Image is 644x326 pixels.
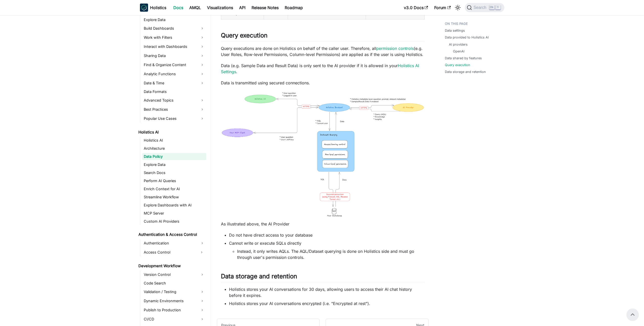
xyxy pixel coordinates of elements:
a: Holistics AI [142,137,206,144]
a: Popular Use Cases [142,114,206,123]
a: Analytic Functions [142,70,206,78]
a: permission controls [376,46,414,51]
a: API [236,4,248,12]
a: Holistics AI [137,129,206,136]
a: Code Search [142,280,206,287]
a: Data provided to Holistics AI [445,35,489,40]
a: Docs [170,4,186,12]
a: Search Docs [142,169,206,176]
a: Publish to Production [142,306,206,314]
a: Sharing Data [142,52,206,60]
span: Search [472,5,489,10]
a: Explore Data [142,16,206,23]
a: MCP Server [142,210,206,217]
button: Switch between dark and light mode (currently light mode) [454,4,462,12]
b: Holistics [150,5,166,11]
a: Custom AI Providers [142,218,206,225]
a: Release Notes [248,4,282,12]
a: Data Policy [142,153,206,160]
a: Data storage and retention [445,69,486,74]
a: Explore Dashboards with AI [142,202,206,209]
a: Access Control [142,248,197,256]
a: Roadmap [282,4,306,12]
img: Holistics [140,4,148,12]
li: Holistics stores your AI conversations for 30 days, allowing users to access their AI chat histor... [229,286,425,298]
p: As illustrated above, the AI Provider [221,221,425,227]
a: Build Dashboards [142,24,206,32]
a: AI providers [449,42,468,47]
a: Authentication & Access Control [137,231,206,238]
a: Data shared by features [445,56,482,61]
button: Scroll back to top [627,309,639,321]
h2: Data storage and retention [221,273,425,282]
a: Architecture [142,145,206,152]
li: Holistics stores your AI conversations encrypted (i.e. "Encrypted at rest"). [229,300,425,306]
a: Visualizations [204,4,236,12]
img: ai-query-execution-flow2 [221,91,425,219]
a: OpenAI [453,49,464,54]
li: Do not have direct access to your database [229,232,425,238]
h2: Query execution [221,32,425,41]
a: Explore Data [142,161,206,168]
button: Search (Ctrl+K) [465,3,504,12]
a: Query execution [445,63,470,67]
a: Dynamic Environments [142,297,206,305]
li: Cannot write or execute SQLs directly [229,240,425,260]
li: Instead, it only writes AQLs. The AQL/Dataset querying is done on Holistics side and must go thro... [237,248,425,260]
a: Version Control [142,271,206,279]
a: Validation / Testing [142,288,206,296]
a: Streamline Workflow [142,194,206,201]
a: Best Practices [142,105,206,113]
p: Data (e.g. Sample Data and Result Data) is only sent to the AI provider if it is allowed in your . [221,63,425,75]
button: Expand sidebar category 'Access Control' [197,248,206,256]
nav: Docs sidebar [135,15,211,326]
a: Work with Filters [142,33,206,42]
a: Authentication [142,239,206,247]
a: v3.0 Docs [401,4,431,12]
a: Enrich Context for AI [142,185,206,193]
a: Interact with Dashboards [142,43,206,51]
a: Perform AI Queries [142,177,206,184]
p: Query executions are done on Holistics on behalf of the caller user. Therefore, all (e.g. User Ro... [221,45,425,57]
a: Find & Organize Content [142,61,206,69]
a: AMQL [186,4,204,12]
a: Development Workflow [137,262,206,270]
a: Data settings [445,28,465,33]
p: Data is transmitted using secured connections. [221,80,425,86]
a: Advanced Topics [142,96,206,104]
a: Date & Time [142,79,206,87]
a: Data Formats [142,88,206,95]
kbd: K [495,5,501,10]
a: CI/CD [142,315,206,323]
a: HolisticsHolistics [140,4,166,12]
a: Forum [431,4,454,12]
